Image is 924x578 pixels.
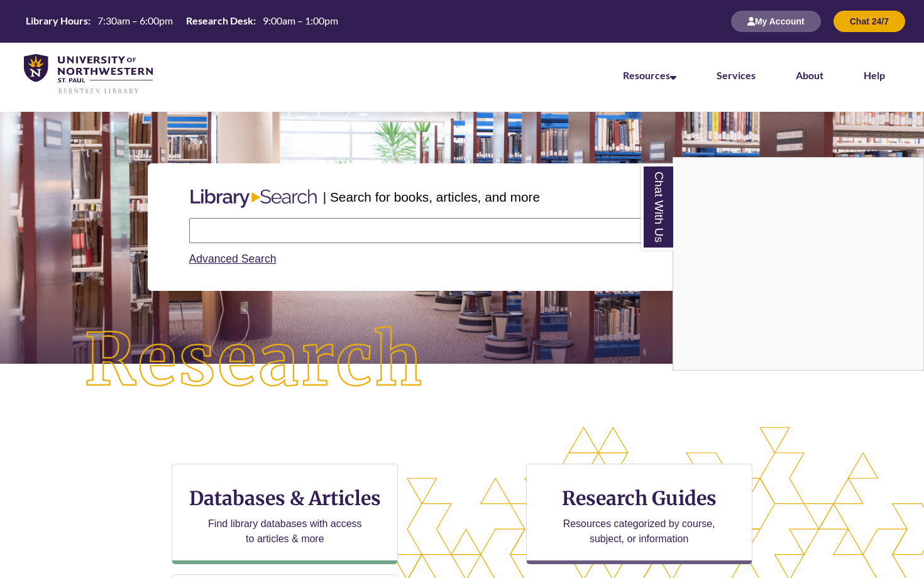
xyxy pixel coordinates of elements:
[796,69,823,81] a: About
[673,157,924,371] div: Chat With Us
[673,158,923,370] iframe: Chat Widget
[717,69,756,81] a: Services
[24,54,153,95] img: UNWSP Library Logo
[623,69,676,81] a: Resources
[864,69,885,81] a: Help
[641,164,673,250] a: Chat With Us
